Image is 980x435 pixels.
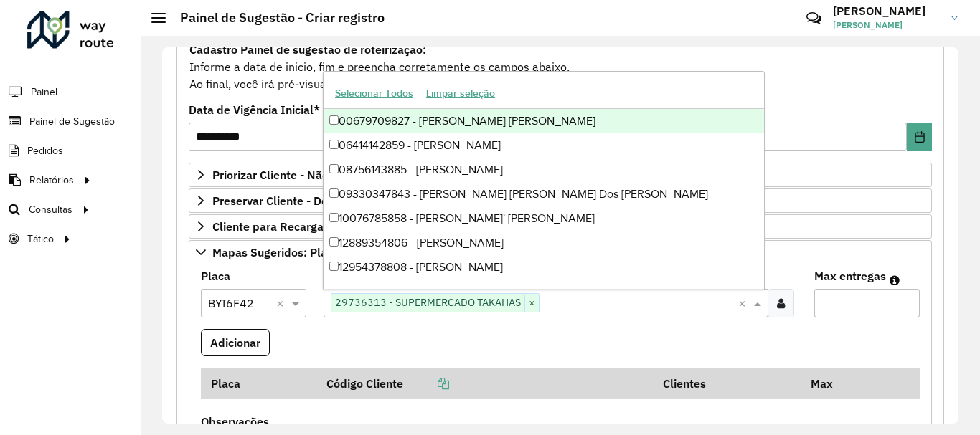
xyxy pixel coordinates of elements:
button: Adicionar [201,329,270,356]
a: Priorizar Cliente - Não podem ficar no buffer [189,163,932,187]
div: 08756143885 - [PERSON_NAME] [324,158,764,182]
span: Clear all [276,295,288,312]
a: Cliente para Recarga [189,214,932,239]
span: [PERSON_NAME] [833,19,941,32]
th: Código Cliente [317,368,654,398]
button: Choose Date [907,123,932,151]
span: 29736313 - SUPERMERCADO TAKAHAS [331,294,524,311]
span: Tático [27,231,54,247]
label: Observações [201,413,269,430]
em: Máximo de clientes que serão colocados na mesma rota com os clientes informados [890,274,900,286]
div: 09330347843 - [PERSON_NAME] [PERSON_NAME] Dos [PERSON_NAME] [324,182,764,206]
h3: [PERSON_NAME] [833,4,941,18]
span: × [524,295,539,312]
strong: Cadastro Painel de sugestão de roteirização: [189,42,426,57]
div: 00679709827 - [PERSON_NAME] [PERSON_NAME] [324,109,764,133]
span: Preservar Cliente - Devem ficar no buffer, não roteirizar [212,195,504,206]
label: Data de Vigência Inicial [189,101,320,118]
span: Painel [31,85,57,100]
div: 12954378808 - [PERSON_NAME] [324,255,764,279]
a: Preservar Cliente - Devem ficar no buffer, não roteirizar [189,188,932,213]
label: Max entregas [814,267,886,285]
div: 12889354806 - [PERSON_NAME] [324,231,764,255]
span: Consultas [29,202,72,217]
a: Copiar [403,376,449,391]
th: Max [801,368,859,398]
span: Mapas Sugeridos: Placa-Cliente [212,247,381,258]
a: Mapas Sugeridos: Placa-Cliente [189,240,932,264]
th: Placa [201,368,317,398]
label: Placa [201,267,230,285]
h2: Painel de Sugestão - Criar registro [166,10,385,26]
span: Clear all [738,295,750,312]
ng-dropdown-panel: Options list [323,71,765,290]
div: 06414142859 - [PERSON_NAME] [324,133,764,158]
div: Informe a data de inicio, fim e preencha corretamente os campos abaixo. Ao final, você irá pré-vi... [189,40,932,93]
button: Limpar seleção [420,82,501,105]
span: Pedidos [27,143,63,158]
button: Selecionar Todos [329,82,420,105]
a: Contato Rápido [798,3,829,34]
div: 10076785858 - [PERSON_NAME]' [PERSON_NAME] [324,206,764,231]
span: Painel de Sugestão [29,114,115,129]
span: Priorizar Cliente - Não podem ficar no buffer [212,169,447,181]
span: Relatórios [29,173,74,188]
div: 13425950843 - [PERSON_NAME] [PERSON_NAME] [324,279,764,304]
span: Cliente para Recarga [212,221,324,232]
th: Clientes [653,368,801,398]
